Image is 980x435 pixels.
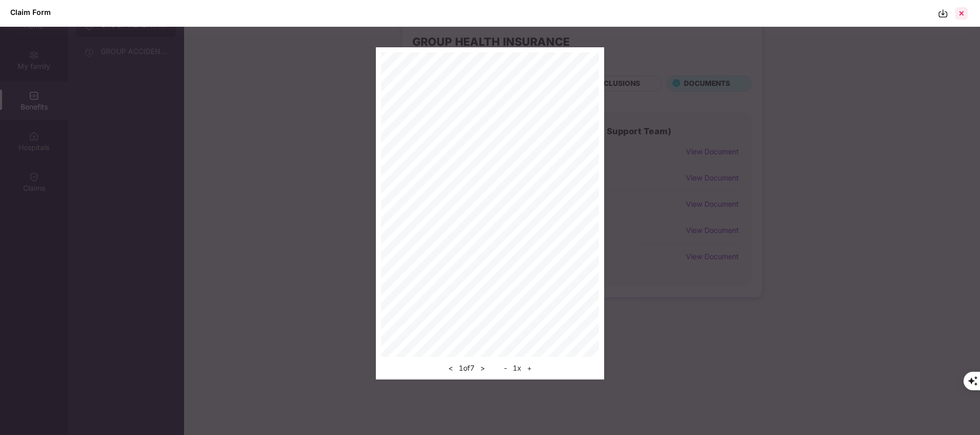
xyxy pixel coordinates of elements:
[445,362,456,374] button: <
[524,362,535,374] button: +
[10,8,51,16] div: Claim Form
[445,362,488,374] div: 1 of 7
[501,362,510,374] button: -
[501,362,535,374] div: 1 x
[477,362,488,374] button: >
[938,8,948,19] img: svg+xml;base64,PHN2ZyBpZD0iRG93bmxvYWQtMzJ4MzIiIHhtbG5zPSJodHRwOi8vd3d3LnczLm9yZy8yMDAwL3N2ZyIgd2...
